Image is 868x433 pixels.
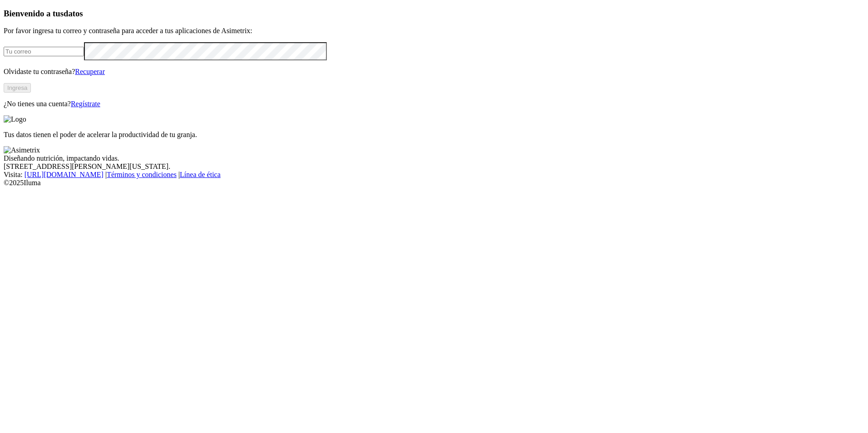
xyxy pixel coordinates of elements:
input: Tu correo [4,47,84,56]
div: © 2025 Iluma [4,179,864,187]
div: Diseñando nutrición, impactando vidas. [4,154,864,162]
p: Tus datos tienen el poder de acelerar la productividad de tu granja. [4,131,864,139]
a: Términos y condiciones [107,171,177,178]
p: Por favor ingresa tu correo y contraseña para acceder a tus aplicaciones de Asimetrix: [4,27,864,35]
button: Ingresa [4,83,31,93]
h3: Bienvenido a tus [4,9,864,19]
a: [URL][DOMAIN_NAME] [25,171,104,178]
div: Visita : | | [4,171,864,179]
span: datos [64,9,83,18]
img: Asimetrix [4,146,40,154]
p: Olvidaste tu contraseña? [4,68,864,76]
p: ¿No tienes una cuenta? [4,100,864,108]
img: Logo [4,115,26,123]
div: [STREET_ADDRESS][PERSON_NAME][US_STATE]. [4,162,864,171]
a: Recuperar [75,68,105,75]
a: Línea de ética [180,171,221,178]
a: Regístrate [71,100,100,108]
